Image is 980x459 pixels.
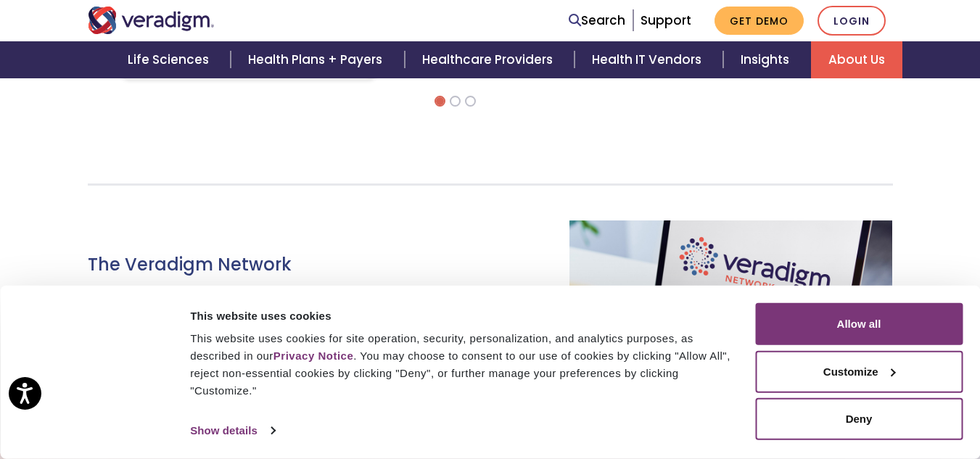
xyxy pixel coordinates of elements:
[273,350,353,362] a: Privacy Notice
[190,420,274,442] a: Show details
[715,7,804,35] a: Get Demo
[818,6,886,36] a: Login
[190,330,738,400] div: This website uses cookies for site operation, security, personalization, and analytics purposes, ...
[723,41,811,78] a: Insights
[231,41,404,78] a: Health Plans + Payers
[190,307,738,324] div: This website uses cookies
[88,255,548,276] h3: The Veradigm Network
[569,11,625,30] a: Search
[641,12,691,29] a: Support
[755,398,963,440] button: Deny
[755,350,963,392] button: Customize
[110,41,231,78] a: Life Sciences
[755,303,963,345] button: Allow all
[88,7,215,34] img: Veradigm logo
[811,41,902,78] a: About Us
[575,41,723,78] a: Health IT Vendors
[405,41,575,78] a: Healthcare Providers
